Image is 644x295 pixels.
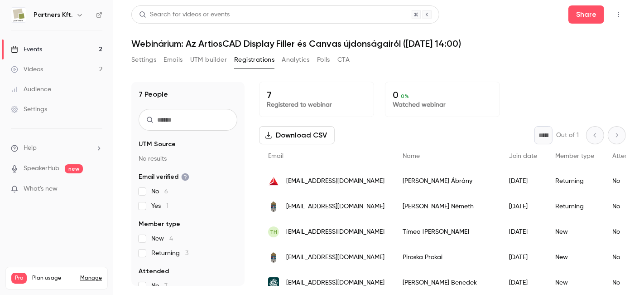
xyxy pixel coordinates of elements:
div: Tímea [PERSON_NAME] [394,219,500,245]
span: New [151,234,173,243]
div: New [546,219,603,245]
span: Attended [612,153,640,159]
img: rkk.uni-obuda.hu [268,201,279,212]
div: Events [11,45,42,54]
img: uni-obuda.hu [268,252,279,263]
span: No [151,281,168,290]
span: [EMAIL_ADDRESS][DOMAIN_NAME] [286,177,384,186]
span: Returning [151,249,188,258]
p: Out of 1 [556,131,579,140]
span: new [65,164,83,173]
div: [PERSON_NAME] Ábrány [394,168,500,194]
span: 1 [166,203,168,209]
button: Emails [163,53,183,67]
span: [EMAIL_ADDRESS][DOMAIN_NAME] [286,253,384,262]
h6: Partners Kft. [34,10,72,20]
button: CTA [337,53,350,67]
span: Email [268,153,284,159]
h1: 7 People [139,89,168,100]
a: SpeakerHub [24,164,59,173]
span: Email verified [139,172,189,182]
div: Returning [546,194,603,219]
span: Join date [509,153,537,159]
button: UTM builder [190,53,227,67]
li: help-dropdown-opener [11,143,102,153]
div: [DATE] [500,168,546,194]
div: [DATE] [500,219,546,245]
button: Analytics [282,53,310,67]
div: Audience [11,85,51,94]
p: No results [139,154,237,163]
p: 7 [267,89,366,100]
img: primerate.hu [268,176,279,187]
span: UTM Source [139,140,176,149]
img: gestalt-team.hu [268,277,279,288]
div: New [546,245,603,270]
span: TH [270,228,277,236]
span: 4 [169,236,173,242]
span: [EMAIL_ADDRESS][DOMAIN_NAME] [286,202,384,211]
div: [DATE] [500,245,546,270]
span: Plan usage [32,275,75,282]
span: Yes [151,202,168,211]
span: No [151,187,168,196]
div: Returning [546,168,603,194]
span: 7 [164,283,168,289]
div: Search for videos or events [139,10,230,20]
p: 0 [393,89,492,100]
div: Piroska Prokai [394,245,500,270]
span: Member type [139,220,180,229]
span: Member type [555,153,594,159]
iframe: Noticeable Trigger [91,185,102,193]
button: Polls [317,53,330,67]
span: Pro [11,273,27,284]
p: Registered to webinar [267,100,366,109]
span: Help [24,143,37,153]
span: [EMAIL_ADDRESS][DOMAIN_NAME] [286,278,384,288]
p: Watched webinar [393,100,492,109]
div: Settings [11,105,47,114]
button: Share [568,5,604,24]
span: 0 % [401,93,409,99]
span: [EMAIL_ADDRESS][DOMAIN_NAME] [286,227,384,237]
button: Settings [131,53,156,67]
div: [DATE] [500,194,546,219]
span: What's new [24,184,58,194]
span: Name [403,153,420,159]
button: Download CSV [259,126,335,144]
span: Attended [139,267,169,276]
h1: Webinárium: Az ArtiosCAD Display Filler és Canvas újdonságairól ([DATE] 14:00) [131,38,626,49]
div: [PERSON_NAME] Németh [394,194,500,219]
div: Videos [11,65,43,74]
span: 3 [185,250,188,256]
img: Partners Kft. [11,8,26,22]
button: Registrations [234,53,274,67]
a: Manage [80,275,102,282]
span: 6 [164,188,168,195]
